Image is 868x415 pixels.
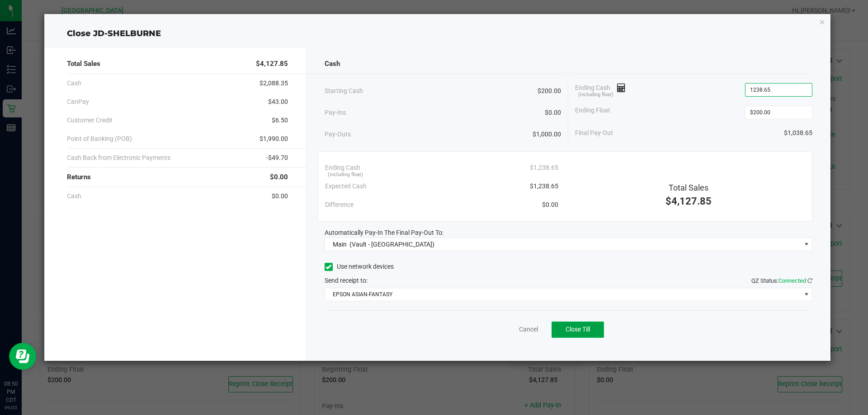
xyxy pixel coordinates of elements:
[566,326,590,333] span: Close Till
[266,153,288,163] span: -$49.70
[67,116,113,125] span: Customer Credit
[325,108,346,117] span: Pay-Ins
[325,163,360,173] span: Ending Cash
[530,163,558,173] span: $1,238.65
[67,168,288,187] div: Returns
[67,59,100,69] span: Total Sales
[665,196,712,207] span: $4,127.85
[349,241,434,248] span: (Vault - [GEOGRAPHIC_DATA])
[67,153,170,163] span: Cash Back from Electronic Payments
[259,79,288,88] span: $2,088.35
[256,59,288,69] span: $4,127.85
[533,130,561,139] span: $1,000.00
[44,28,831,40] div: Close JD-SHELBURNE
[333,241,347,248] span: Main
[67,97,89,107] span: CanPay
[778,277,806,284] span: Connected
[67,79,81,88] span: Cash
[67,134,132,144] span: Point of Banking (POB)
[530,182,558,191] span: $1,238.65
[784,128,812,138] span: $1,038.65
[259,134,288,144] span: $1,990.00
[325,200,354,210] span: Difference
[272,116,288,125] span: $6.50
[325,86,363,96] span: Starting Cash
[542,200,558,210] span: $0.00
[67,191,81,201] span: Cash
[325,229,443,236] span: Automatically Pay-In The Final Pay-Out To:
[545,108,561,117] span: $0.00
[325,262,394,271] label: Use network devices
[9,343,36,370] iframe: Resource center
[272,191,288,201] span: $0.00
[751,277,812,284] span: QZ Status:
[538,86,561,96] span: $200.00
[325,59,340,69] span: Cash
[575,106,610,119] span: Ending Float
[270,172,288,182] span: $0.00
[575,128,613,138] span: Final Pay-Out
[325,130,351,139] span: Pay-Outs
[552,322,604,338] button: Close Till
[575,83,626,97] span: Ending Cash
[325,277,368,284] span: Send receipt to:
[328,171,363,179] span: (including float)
[325,182,367,191] span: Expected Cash
[578,91,613,99] span: (including float)
[268,97,288,107] span: $43.00
[519,325,538,334] a: Cancel
[325,288,801,301] span: EPSON ASIAN-FANTASY
[669,183,708,192] span: Total Sales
